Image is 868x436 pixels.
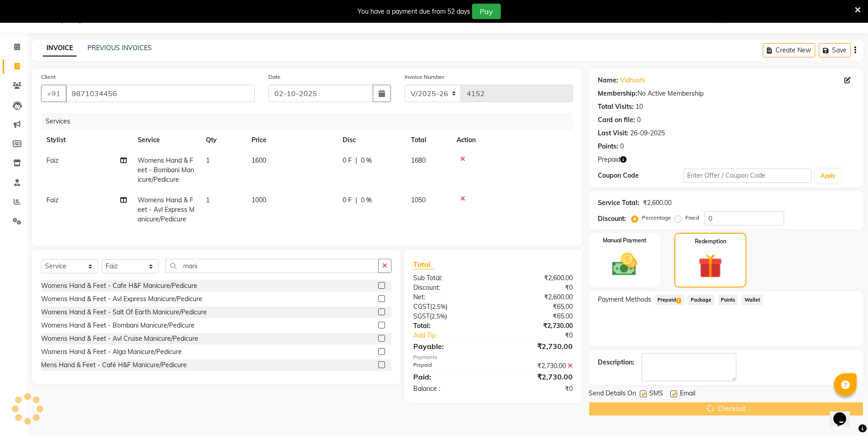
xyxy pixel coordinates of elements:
label: Date [268,73,281,81]
th: Service [132,130,200,150]
span: Send Details On [589,389,636,400]
div: ₹0 [493,283,580,292]
div: ₹0 [508,331,580,340]
div: ₹2,730.00 [493,361,580,371]
div: 0 [637,115,641,125]
label: Invoice Number [405,73,444,81]
label: Client [41,73,56,81]
div: Card on file: [598,115,635,125]
span: 1680 [411,156,426,164]
span: 1600 [252,156,266,164]
div: Description: [598,358,634,367]
span: SMS [649,389,663,400]
span: 0 F [343,195,352,205]
span: 1000 [252,196,266,204]
span: Email [680,389,695,400]
div: Discount: [598,214,626,224]
label: Manual Payment [603,236,647,245]
span: Prepaid [655,295,684,305]
div: Womens Hand & Feet - Alga Manicure/Pedicure [41,347,182,357]
div: Last Visit: [598,128,628,138]
div: ₹2,600.00 [493,273,580,283]
div: Coupon Code [598,171,683,180]
button: Pay [472,4,501,19]
a: PREVIOUS INVOICES [87,44,152,52]
div: Payable: [406,341,493,352]
span: Womens Hand & Feet - Avl Express Manicure/Pedicure [138,196,195,223]
span: Faiz [46,196,58,204]
input: Search by Name/Mobile/Email/Code [66,85,255,102]
div: ₹2,600.00 [493,292,580,302]
div: Paid: [406,371,493,382]
button: +91 [41,85,67,102]
div: Mens Hand & Feet - Café H&F Manicure/Pedicure [41,360,187,370]
input: Search or Scan [165,259,379,273]
img: _cash.svg [604,250,645,279]
span: Payment Methods [598,295,651,304]
button: Apply [815,169,841,183]
button: Create New [763,43,815,57]
div: Services [42,113,580,130]
div: Payments [413,354,572,361]
span: 1050 [411,196,426,204]
a: Add Tip [406,331,507,340]
div: 0 [620,142,624,151]
th: Action [451,130,573,150]
div: ₹2,730.00 [493,321,580,331]
div: Discount: [406,283,493,292]
span: 1 [206,156,210,164]
div: Points: [598,142,618,151]
span: 2 [676,298,681,303]
th: Price [246,130,337,150]
label: Percentage [642,214,671,222]
div: ₹2,730.00 [493,341,580,352]
div: ₹65.00 [493,312,580,321]
button: Save [819,43,851,57]
span: 1 [206,196,210,204]
div: No Active Membership [598,89,854,98]
th: Disc [337,130,406,150]
div: ( ) [406,302,493,312]
span: Womens Hand & Feet - Bombani Manicure/Pedicure [138,156,194,184]
div: ₹65.00 [493,302,580,312]
span: CGST [413,303,430,311]
div: Net: [406,292,493,302]
span: 2.5% [432,303,446,310]
div: Womens Hand & Feet - Avl Express Manicure/Pedicure [41,294,202,304]
div: Membership: [598,89,637,98]
div: Womens Hand & Feet - Cafe H&F Manicure/Pedicure [41,281,197,291]
span: 2.5% [431,313,445,320]
span: Prepaid [598,155,620,164]
div: Total Visits: [598,102,634,112]
div: You have a payment due from 52 days [358,7,470,16]
div: 10 [636,102,643,112]
span: 0 % [361,195,372,205]
span: SGST [413,312,430,320]
span: 0 F [343,156,352,165]
th: Stylist [41,130,132,150]
span: Points [718,295,738,305]
span: | [355,195,357,205]
div: ₹2,600.00 [643,198,672,208]
th: Total [406,130,451,150]
iframe: chat widget [830,400,859,427]
span: 0 % [361,156,372,165]
div: ₹2,730.00 [493,371,580,382]
div: Service Total: [598,198,639,208]
img: _gift.svg [691,251,730,281]
a: INVOICE [43,40,77,56]
span: Wallet [741,295,763,305]
div: 26-09-2025 [630,128,665,138]
span: Total [413,260,434,269]
div: Sub Total: [406,273,493,283]
div: Prepaid [406,361,493,371]
input: Enter Offer / Coupon Code [683,169,812,183]
div: ( ) [406,312,493,321]
th: Qty [200,130,246,150]
span: Faiz [46,156,58,164]
label: Fixed [685,214,699,222]
div: ₹0 [493,384,580,394]
div: Womens Hand & Feet - Avl Cruise Manicure/Pedicure [41,334,198,344]
div: Balance : [406,384,493,394]
span: | [355,156,357,165]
